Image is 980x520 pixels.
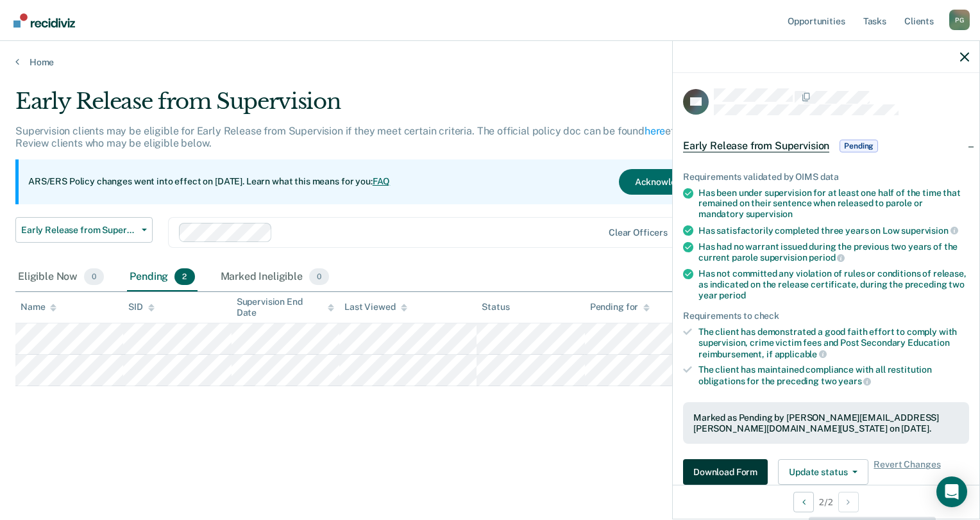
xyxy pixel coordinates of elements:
[683,172,969,183] div: Requirements validated by OIMS data
[373,176,391,186] a: FAQ
[936,476,967,507] div: Open Intercom Messenger
[698,188,969,220] div: Has been under supervision for at least one half of the time that remained on their sentence when...
[698,241,969,263] div: Has had no warrant issued during the previous two years of the current parole supervision
[874,459,940,485] span: Revert Changes
[15,88,750,125] div: Early Release from Supervision
[683,459,773,485] a: Navigate to form link
[793,492,814,512] button: Previous Opportunity
[174,268,194,285] span: 2
[645,125,665,137] a: here
[746,209,793,219] span: supervision
[344,302,407,313] div: Last Viewed
[949,10,970,30] div: P G
[775,349,827,359] span: applicable
[949,10,970,30] button: Profile dropdown button
[809,252,845,263] span: period
[609,227,668,238] div: Clear officers
[309,268,329,285] span: 0
[128,302,155,313] div: SID
[683,459,768,485] button: Download Form
[840,140,878,152] span: Pending
[21,225,137,236] span: Early Release from Supervision
[84,268,104,285] span: 0
[698,327,969,359] div: The client has demonstrated a good faith effort to comply with supervision, crime victim fees and...
[673,126,979,167] div: Early Release from SupervisionPending
[838,376,871,386] span: years
[698,364,969,386] div: The client has maintained compliance with all restitution obligations for the preceding two
[683,140,829,152] span: Early Release from Supervision
[590,302,650,313] div: Pending for
[698,268,969,300] div: Has not committed any violation of rules or conditions of release, as indicated on the release ce...
[719,290,745,300] span: period
[21,302,56,313] div: Name
[619,169,741,195] button: Acknowledge & Close
[482,302,509,313] div: Status
[218,263,332,291] div: Marked Ineligible
[673,485,979,519] div: 2 / 2
[838,492,859,512] button: Next Opportunity
[778,459,868,485] button: Update status
[698,225,969,236] div: Has satisfactorily completed three years on Low
[13,13,75,28] img: Recidiviz
[15,263,106,291] div: Eligible Now
[15,125,744,149] p: Supervision clients may be eligible for Early Release from Supervision if they meet certain crite...
[693,412,959,434] div: Marked as Pending by [PERSON_NAME][EMAIL_ADDRESS][PERSON_NAME][DOMAIN_NAME][US_STATE] on [DATE].
[901,225,958,236] span: supervision
[237,297,334,318] div: Supervision End Date
[127,263,197,291] div: Pending
[683,311,969,321] div: Requirements to check
[28,175,390,188] p: ARS/ERS Policy changes went into effect on [DATE]. Learn what this means for you:
[15,56,965,68] a: Home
